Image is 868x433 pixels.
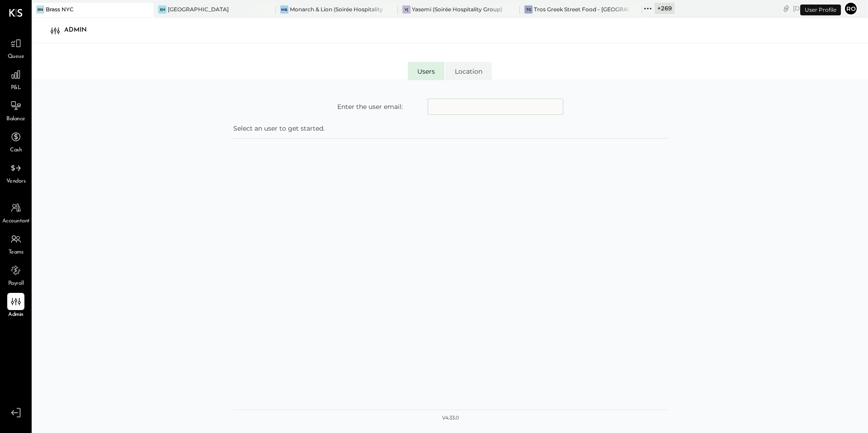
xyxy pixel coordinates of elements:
[36,5,44,14] div: BN
[0,199,31,226] a: Accountant
[0,66,31,92] a: P&L
[782,4,791,13] div: copy link
[524,5,533,14] div: TG
[2,217,30,226] span: Accountant
[10,146,22,155] span: Cash
[412,5,502,13] div: Yasemi (Soirée Hospitality Group)
[6,115,25,123] span: Balance
[64,23,96,38] div: Admin
[0,293,31,319] a: Admin
[158,5,166,14] div: EH
[0,35,31,61] a: Queue
[800,5,841,15] div: User Profile
[290,5,384,13] div: Monarch & Lion (Soirée Hospitality Group)
[793,4,841,13] div: [DATE]
[402,5,410,14] div: Y(
[8,311,24,319] span: Admin
[168,5,229,13] div: [GEOGRAPHIC_DATA]
[11,84,21,92] span: P&L
[233,124,667,133] p: Select an user to get started.
[8,280,24,288] span: Payroll
[0,231,31,257] a: Teams
[534,5,628,13] div: Tros Greek Street Food - [GEOGRAPHIC_DATA]
[655,3,675,14] div: + 269
[0,262,31,288] a: Payroll
[280,5,288,14] div: M&
[8,53,24,61] span: Queue
[408,62,444,80] li: Users
[844,1,858,16] button: Ro
[337,102,403,111] label: Enter the user email:
[0,160,31,186] a: Vendors
[46,5,74,13] div: Brass NYC
[445,62,492,80] li: Location
[0,97,31,123] a: Balance
[9,249,24,257] span: Teams
[0,128,31,155] a: Cash
[6,178,26,186] span: Vendors
[442,414,459,422] div: v 4.33.0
